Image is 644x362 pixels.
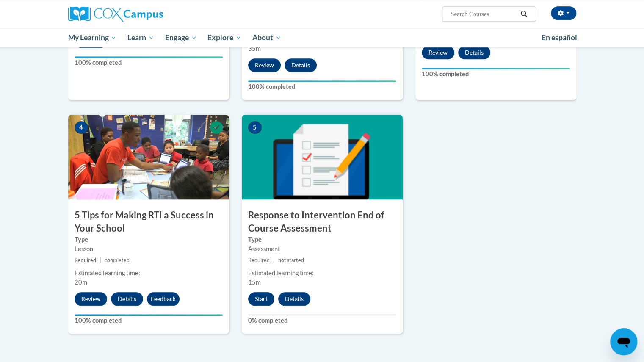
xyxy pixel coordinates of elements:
button: Details [278,292,310,306]
iframe: Button to launch messaging window [610,328,637,355]
button: Review [75,292,107,306]
a: En español [536,29,583,47]
input: Search Courses [450,9,517,19]
img: Cox Campus [68,6,163,22]
button: Review [422,46,454,59]
span: 20m [75,279,87,286]
label: Type [75,235,223,244]
span: En español [542,33,577,42]
a: Explore [202,28,247,47]
span: Required [75,257,96,263]
span: Explore [207,33,241,43]
a: About [247,28,287,47]
img: Course Image [242,115,403,199]
div: Estimated learning time: [248,268,396,278]
span: 5 [248,121,262,134]
span: | [273,257,275,263]
div: Your progress [422,68,570,69]
div: Lesson [75,244,223,254]
button: Feedback [147,292,180,306]
div: Your progress [75,314,223,316]
div: Your progress [248,80,396,82]
div: Your progress [75,56,223,58]
span: My Learning [68,33,116,43]
img: Course Image [68,115,229,199]
label: 100% completed [75,58,223,67]
label: 100% completed [248,82,396,91]
span: Learn [127,33,154,43]
span: Required [248,257,270,263]
button: Details [111,292,143,306]
h3: 5 Tips for Making RTI a Success in Your School [68,209,229,235]
span: not started [278,257,304,263]
a: My Learning [63,28,122,47]
span: 35m [248,45,261,52]
label: 100% completed [422,69,570,79]
label: Type [248,235,396,244]
button: Details [285,58,317,72]
button: Review [248,58,281,72]
button: Start [248,292,274,306]
div: Estimated learning time: [75,268,223,278]
span: Engage [165,33,197,43]
span: | [100,257,101,263]
span: 4 [75,121,88,134]
a: Learn [122,28,160,47]
div: Assessment [248,244,396,254]
label: 100% completed [75,316,223,325]
span: 15m [248,279,261,286]
span: completed [105,257,130,263]
div: Main menu [55,28,589,47]
a: Cox Campus [68,6,229,22]
span: About [252,33,281,43]
label: 0% completed [248,316,396,325]
button: Search [517,9,530,19]
button: Account Settings [551,6,576,20]
a: Engage [160,28,202,47]
button: Details [458,46,490,59]
h3: Response to Intervention End of Course Assessment [242,209,403,235]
